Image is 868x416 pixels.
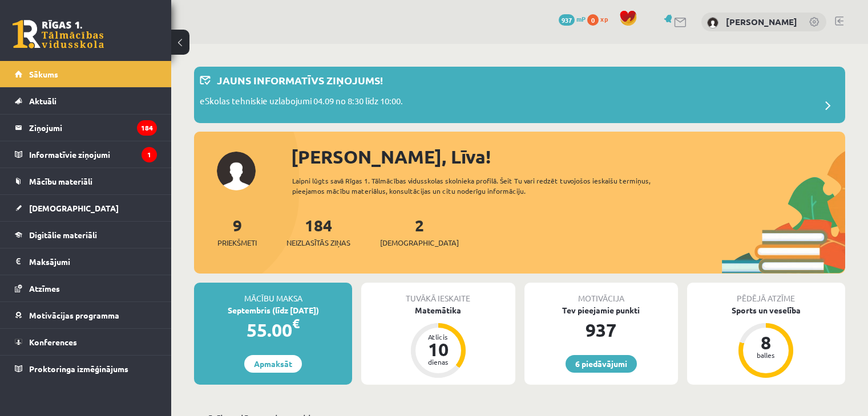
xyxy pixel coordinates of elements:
[194,316,352,344] div: 55.00
[15,302,157,328] a: Motivācijas programma
[587,14,613,23] a: 0 xp
[380,237,459,248] span: [DEMOGRAPHIC_DATA]
[292,176,683,196] div: Laipni lūgts savā Rīgas 1. Tālmācības vidusskolas skolnieka profilā. Šeit Tu vari redzēt tuvojošo...
[380,215,459,248] a: 2[DEMOGRAPHIC_DATA]
[687,283,845,304] div: Pēdējā atzīme
[200,95,403,111] p: eSkolas tehniskie uzlabojumi 04.09 no 8:30 līdz 10:00.
[29,337,77,347] span: Konferences
[200,72,839,117] a: Jauns informatīvs ziņojums! eSkolas tehniskie uzlabojumi 04.09 no 8:30 līdz 10:00.
[687,304,845,316] div: Sports un veselība
[217,72,383,88] p: Jauns informatīvs ziņojums!
[361,304,515,380] a: Matemātika Atlicis 10 dienas
[217,215,257,248] a: 9Priekšmeti
[707,17,718,28] img: Līva Ozoliņa
[137,120,157,136] i: 184
[291,143,845,170] div: [PERSON_NAME], Līva!
[726,16,797,27] a: [PERSON_NAME]
[15,248,157,275] a: Maksājumi
[687,304,845,380] a: Sports un veselība 8 balles
[15,115,157,141] a: Ziņojumi184
[29,310,119,320] span: Motivācijas programma
[29,96,56,106] span: Aktuāli
[566,355,637,373] a: 6 piedāvājumi
[286,215,350,248] a: 184Neizlasītās ziņas
[749,333,783,352] div: 8
[600,14,608,23] span: xp
[749,352,783,358] div: balles
[587,14,599,26] span: 0
[361,304,515,316] div: Matemātika
[15,356,157,382] a: Proktoringa izmēģinājums
[15,88,157,114] a: Aktuāli
[217,237,257,248] span: Priekšmeti
[15,141,157,168] a: Informatīvie ziņojumi1
[524,283,678,304] div: Motivācija
[194,283,352,304] div: Mācību maksa
[286,237,350,248] span: Neizlasītās ziņas
[15,168,157,194] a: Mācību materiāli
[421,358,455,365] div: dienas
[524,304,678,316] div: Tev pieejamie punkti
[29,230,97,240] span: Digitālie materiāli
[361,283,515,304] div: Tuvākā ieskaite
[29,69,58,79] span: Sākums
[13,20,104,48] a: Rīgas 1. Tālmācības vidusskola
[15,61,157,87] a: Sākums
[29,141,157,168] legend: Informatīvie ziņojumi
[29,176,92,186] span: Mācību materiāli
[29,115,157,141] legend: Ziņojumi
[194,304,352,316] div: Septembris (līdz [DATE])
[15,195,157,221] a: [DEMOGRAPHIC_DATA]
[244,355,302,373] a: Apmaksāt
[559,14,586,23] a: 937 mP
[421,333,455,340] div: Atlicis
[29,203,119,213] span: [DEMOGRAPHIC_DATA]
[29,364,128,374] span: Proktoringa izmēģinājums
[15,329,157,355] a: Konferences
[15,275,157,301] a: Atzīmes
[15,222,157,248] a: Digitālie materiāli
[142,147,157,162] i: 1
[29,283,60,293] span: Atzīmes
[29,248,157,275] legend: Maksājumi
[576,14,586,23] span: mP
[524,316,678,344] div: 937
[292,315,300,332] span: €
[559,14,575,26] span: 937
[421,340,455,358] div: 10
